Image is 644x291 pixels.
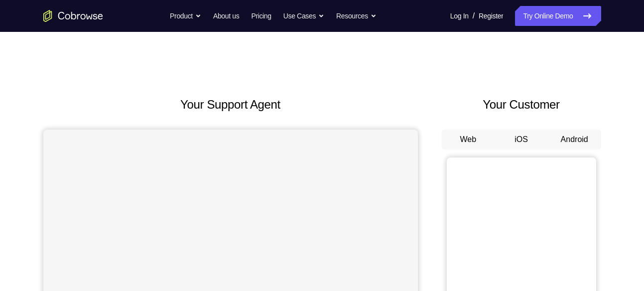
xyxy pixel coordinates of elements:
button: Resources [336,6,377,26]
a: Register [479,6,503,26]
button: Web [442,130,495,149]
button: Product [170,6,201,26]
h2: Your Customer [442,96,601,114]
span: / [473,10,475,22]
a: Log In [450,6,469,26]
button: iOS [495,130,548,149]
a: About us [213,6,239,26]
h2: Your Support Agent [43,96,418,114]
button: Android [548,130,601,149]
button: Use Cases [283,6,324,26]
a: Try Online Demo [515,6,601,26]
a: Go to the home page [43,10,103,22]
a: Pricing [251,6,271,26]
